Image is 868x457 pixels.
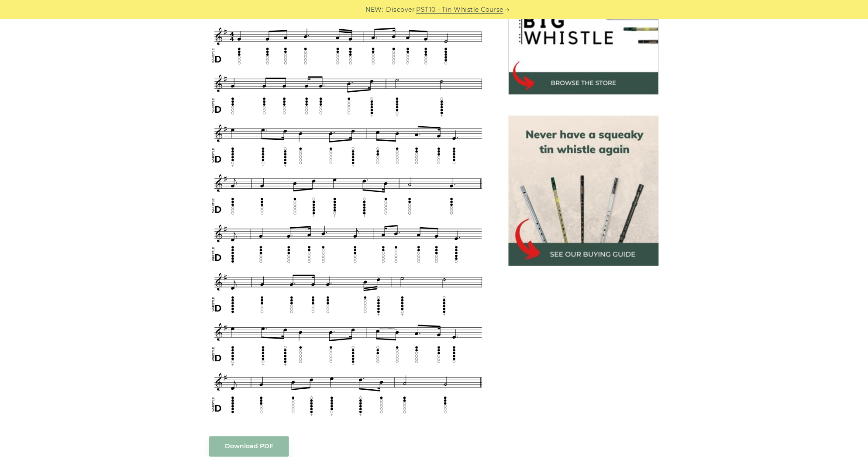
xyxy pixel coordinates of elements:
span: NEW: [366,5,384,15]
span: Discover [386,5,415,15]
a: Download PDF [209,436,289,457]
img: tin whistle buying guide [509,116,659,266]
a: PST10 - Tin Whistle Course [417,5,504,15]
